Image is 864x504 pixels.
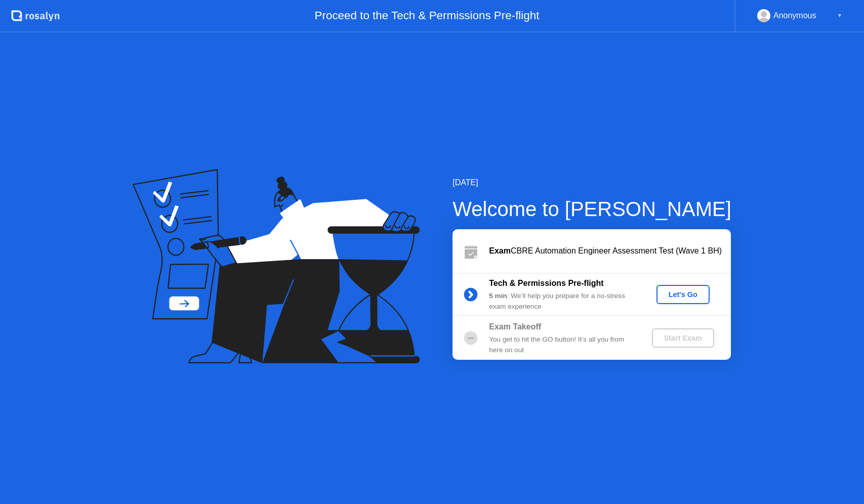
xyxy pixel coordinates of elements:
div: Welcome to [PERSON_NAME] [452,194,731,224]
button: Let's Go [656,285,710,304]
div: [DATE] [452,177,731,189]
button: Start Exam [652,328,714,348]
div: ▼ [837,9,842,22]
div: Let's Go [661,290,706,299]
b: Tech & Permissions Pre-flight [489,279,603,287]
b: Exam [489,246,511,255]
b: Exam Takeoff [489,322,541,331]
div: Start Exam [656,334,710,342]
div: You get to hit the GO button! It’s all you from here on out [489,334,635,355]
div: : We’ll help you prepare for a no-stress exam experience [489,291,635,312]
div: CBRE Automation Engineer Assessment Test (Wave 1 BH) [489,245,731,257]
div: Anonymous [773,9,816,22]
b: 5 min [489,292,507,300]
